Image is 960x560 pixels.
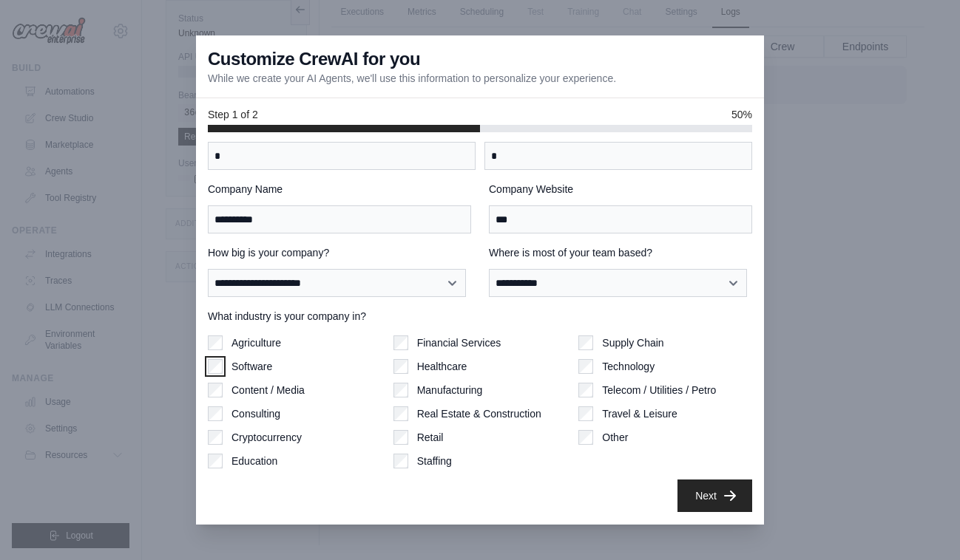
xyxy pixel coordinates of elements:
h3: Customize CrewAI for you [208,47,420,71]
label: Consulting [231,406,280,421]
label: Retail [417,430,444,445]
label: Software [231,359,272,374]
button: Next [677,479,752,512]
label: Travel & Leisure [602,406,677,421]
label: Other [602,430,628,445]
label: What industry is your company in? [208,309,752,324]
span: Step 1 of 2 [208,107,258,122]
label: Company Website [489,182,752,197]
label: Staffing [417,454,452,468]
p: While we create your AI Agents, we'll use this information to personalize your experience. [208,71,616,86]
span: 50% [731,107,752,122]
label: Where is most of your team based? [489,245,752,260]
label: Healthcare [417,359,467,374]
label: Company Name [208,182,471,197]
label: Agriculture [231,335,281,350]
label: Education [231,454,277,468]
label: How big is your company? [208,245,471,260]
iframe: Chat Widget [886,489,960,560]
label: Cryptocurrency [231,430,302,445]
label: Real Estate & Construction [417,406,541,421]
label: Telecom / Utilities / Petro [602,383,716,397]
label: Supply Chain [602,335,663,350]
label: Manufacturing [417,383,483,397]
label: Content / Media [231,383,305,397]
label: Technology [602,359,655,374]
label: Financial Services [417,335,501,350]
